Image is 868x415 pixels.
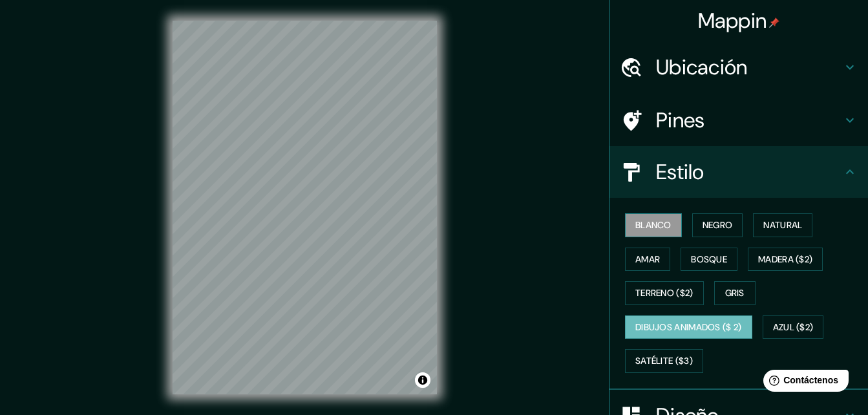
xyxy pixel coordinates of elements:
[725,285,745,301] font: Gris
[635,217,672,233] font: Blanco
[773,319,814,335] font: Azul ($2)
[698,7,767,34] font: Mappin
[625,315,752,339] button: Dibujos animados ($ 2)
[635,251,660,268] font: Amar
[173,21,437,394] canvas: Mapa
[692,213,743,237] button: Negro
[753,365,854,401] iframe: Help widget launcher
[625,213,682,237] button: Blanco
[753,213,812,237] button: Natural
[656,107,842,133] h4: Pines
[691,251,727,268] font: Bosque
[609,41,868,93] div: Ubicación
[625,281,704,305] button: Terreno ($2)
[635,285,693,301] font: Terreno ($2)
[415,372,430,388] button: Alternar atribución
[714,281,756,305] button: Gris
[758,251,812,268] font: Madera ($2)
[656,159,842,185] h4: Estilo
[763,315,824,339] button: Azul ($2)
[609,94,868,146] div: Pines
[703,217,733,233] font: Negro
[656,54,842,80] h4: Ubicación
[681,248,737,271] button: Bosque
[769,17,779,28] img: pin-icon.png
[748,248,823,271] button: Madera ($2)
[635,319,742,335] font: Dibujos animados ($ 2)
[609,146,868,198] div: Estilo
[763,217,802,233] font: Natural
[635,353,693,369] font: Satélite ($3)
[625,248,670,271] button: Amar
[625,349,703,373] button: Satélite ($3)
